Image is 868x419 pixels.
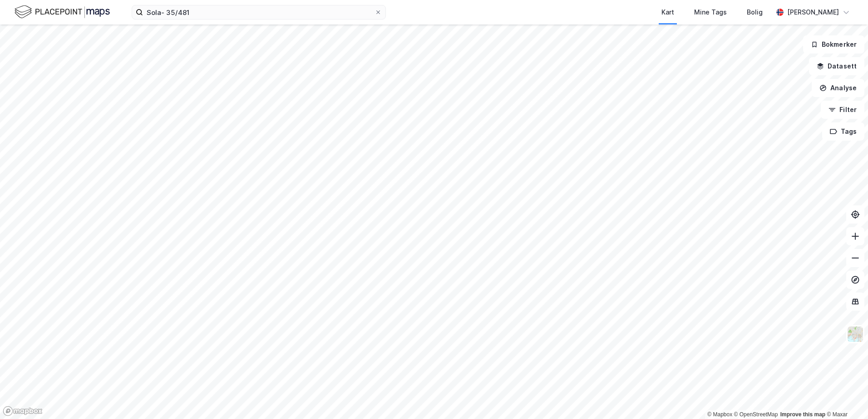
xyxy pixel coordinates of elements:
[15,4,110,20] img: logo.f888ab2527a4732fd821a326f86c7f29.svg
[707,411,732,418] a: Mapbox
[822,122,864,141] button: Tags
[143,5,375,19] input: Søk på adresse, matrikkel, gårdeiere, leietakere eller personer
[821,101,864,119] button: Filter
[694,7,727,18] div: Mine Tags
[809,57,864,75] button: Datasett
[734,411,778,418] a: OpenStreetMap
[823,375,868,419] iframe: Chat Widget
[812,79,864,97] button: Analyse
[780,411,825,418] a: Improve this map
[847,326,864,343] img: Z
[3,406,43,416] a: Mapbox homepage
[747,7,763,18] div: Bolig
[661,7,674,18] div: Kart
[803,35,864,54] button: Bokmerker
[787,7,839,18] div: [PERSON_NAME]
[823,375,868,419] div: Kontrollprogram for chat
